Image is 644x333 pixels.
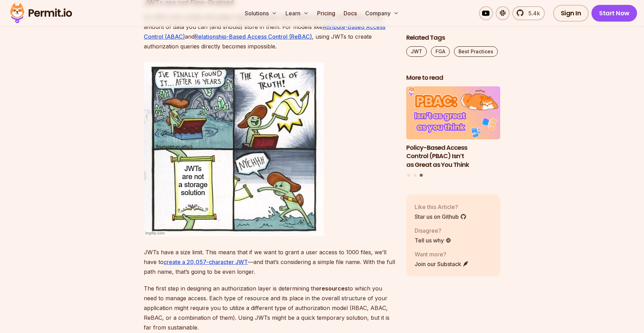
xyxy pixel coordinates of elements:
p: Want more? [415,250,469,258]
li: 3 of 3 [406,86,500,169]
p: The first step in designing an authorization layer is determining the to which you need to manage... [144,284,395,332]
a: Tell us why [415,236,451,244]
h2: Related Tags [406,33,500,42]
a: Docs [341,6,360,20]
a: create a 20,057-character JWT [164,258,248,265]
img: Permit logo [7,1,75,25]
h2: More to read [406,73,500,82]
a: 5.4k [512,6,545,20]
a: FGA [431,46,450,57]
a: Sign In [553,5,589,22]
a: Best Practices [454,46,498,57]
p: JWTs have a size limit. This means that if we want to grant a user access to 1000 files, we’ll ha... [144,247,395,277]
div: Posts [406,86,500,178]
button: Go to slide 1 [407,173,410,176]
p: Like this Article? [415,202,466,211]
a: Start Now [591,5,637,22]
button: Company [362,6,402,20]
span: 5.4k [524,9,540,17]
a: Join our Substack [415,260,469,268]
h3: Policy-Based Access Control (PBAC) Isn’t as Great as You Think [406,143,500,169]
a: JWT [406,46,427,57]
button: Learn [283,6,312,20]
a: Policy-Based Access Control (PBAC) Isn’t as Great as You ThinkPolicy-Based Access Control (PBAC) ... [406,86,500,169]
button: Solutions [242,6,280,20]
strong: resources [319,285,348,292]
p: As JWTs only contain information about individual users, there are very hard limits on the amount... [144,12,395,51]
p: Disagree? [415,226,451,234]
a: Relationship-Based Access Control (ReBAC) [195,33,312,40]
a: Pricing [314,6,338,20]
button: Go to slide 2 [414,173,416,176]
button: Go to slide 3 [419,173,423,177]
img: jwt_storage.png [144,62,324,236]
img: Policy-Based Access Control (PBAC) Isn’t as Great as You Think [406,86,500,139]
a: Star us on Github [415,212,466,220]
